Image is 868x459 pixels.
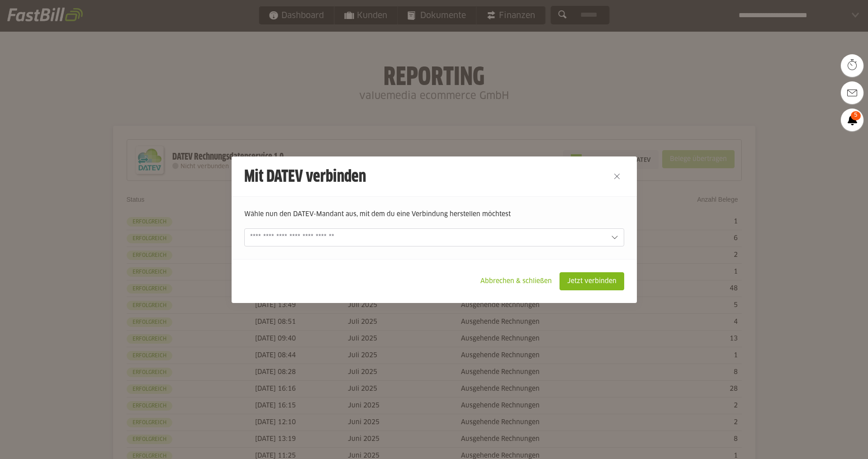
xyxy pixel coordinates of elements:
[797,432,859,454] iframe: Öffnet ein Widget, in dem Sie weitere Informationen finden
[841,109,863,131] a: 5
[244,209,624,219] p: Wähle nun den DATEV-Mandant aus, mit dem du eine Verbindung herstellen möchtest
[473,272,560,290] sl-button: Abbrechen & schließen
[851,111,861,120] span: 5
[560,272,624,290] sl-button: Jetzt verbinden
